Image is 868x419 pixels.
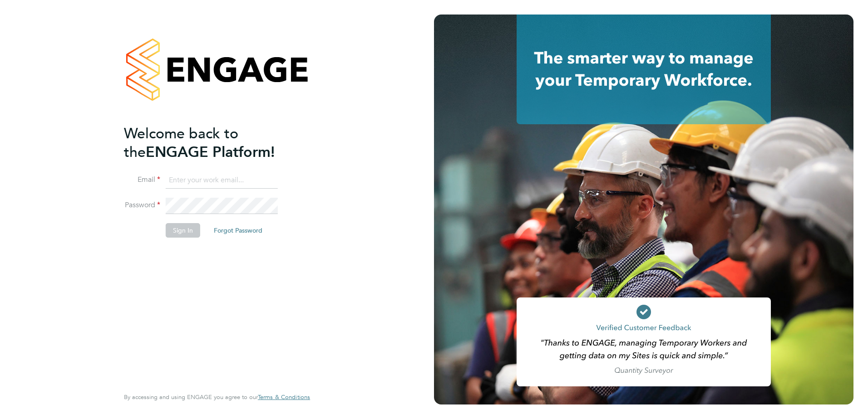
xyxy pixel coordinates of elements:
[166,172,278,189] input: Enter your work email...
[124,393,310,401] span: By accessing and using ENGAGE you agree to our
[166,223,200,238] button: Sign In
[258,393,310,401] span: Terms & Conditions
[207,223,270,238] button: Forgot Password
[124,124,301,161] h2: ENGAGE Platform!
[124,175,160,185] label: Email
[124,125,238,161] span: Welcome back to the
[258,394,310,401] a: Terms & Conditions
[124,200,160,210] label: Password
